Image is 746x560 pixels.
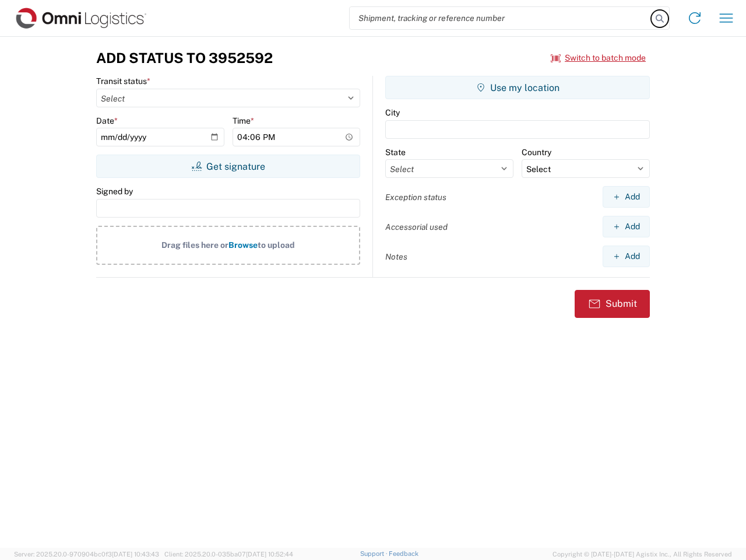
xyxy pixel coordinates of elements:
[246,551,293,558] span: [DATE] 10:52:44
[360,550,389,557] a: Support
[522,147,551,157] label: Country
[350,7,652,29] input: Shipment, tracking or reference number
[553,549,732,559] span: Copyright © [DATE]-[DATE] Agistix Inc., All Rights Reserved
[233,116,254,126] label: Time
[258,240,295,250] span: to upload
[96,186,133,197] label: Signed by
[385,147,406,157] label: State
[14,551,159,558] span: Server: 2025.20.0-970904bc0f3
[551,48,646,68] button: Switch to batch mode
[603,216,650,237] button: Add
[385,192,446,202] label: Exception status
[389,550,418,557] a: Feedback
[575,290,650,318] button: Submit
[385,222,448,232] label: Accessorial used
[164,551,293,558] span: Client: 2025.20.0-035ba07
[96,76,150,86] label: Transit status
[385,76,650,99] button: Use my location
[603,186,650,208] button: Add
[112,551,159,558] span: [DATE] 10:43:43
[228,240,258,250] span: Browse
[96,50,273,66] h3: Add Status to 3952592
[385,251,407,262] label: Notes
[96,155,360,178] button: Get signature
[603,246,650,267] button: Add
[96,116,118,126] label: Date
[161,240,228,250] span: Drag files here or
[385,107,400,118] label: City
